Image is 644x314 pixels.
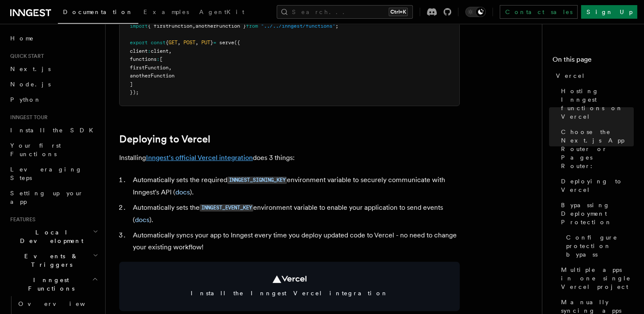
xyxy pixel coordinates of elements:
[7,186,100,209] a: Setting up your app
[146,154,253,162] a: Inngest's official Vercel integration
[130,48,148,54] span: client
[130,73,175,79] span: anotherFunction
[465,7,486,17] button: Toggle dark mode
[246,23,258,29] span: from
[561,87,634,121] span: Hosting Inngest functions on Vercel
[581,5,637,19] a: Sign Up
[7,228,93,245] span: Local Development
[195,23,246,29] span: anotherFunction }
[130,23,148,29] span: import
[195,40,198,46] span: ,
[561,128,634,170] span: Choose the Next.js App Router or Pages Router:
[10,166,82,181] span: Leveraging Steps
[10,127,98,134] span: Install the SDK
[552,68,634,83] a: Vercel
[7,92,100,107] a: Python
[63,9,133,15] span: Documentation
[10,81,51,88] span: Node.js
[7,114,48,121] span: Inngest tour
[389,8,408,16] kbd: Ctrl+K
[563,230,634,262] a: Configure protection bypass
[130,81,133,87] span: ]
[234,40,240,46] span: ({
[277,5,413,19] button: Search...Ctrl+K
[558,262,634,294] a: Multiple apps in one single Vercel project
[130,229,460,253] li: Automatically syncs your app to Inngest every time you deploy updated code to Vercel - no need to...
[157,56,160,62] span: :
[135,216,149,224] a: docs
[10,142,61,157] span: Your first Functions
[169,65,172,71] span: ,
[7,53,44,60] span: Quick start
[58,3,138,24] a: Documentation
[166,40,169,46] span: {
[227,176,287,184] a: INNGEST_SIGNING_KEY
[7,61,100,77] a: Next.js
[143,9,189,15] span: Examples
[561,177,634,194] span: Deploying to Vercel
[7,77,100,92] a: Node.js
[160,56,163,62] span: [
[10,34,34,43] span: Home
[130,65,169,71] span: firstFunction
[10,96,41,103] span: Python
[556,71,585,80] span: Vercel
[558,124,634,174] a: Choose the Next.js App Router or Pages Router:
[130,202,460,226] li: Automatically sets the environment variable to enable your application to send events ( ).
[148,23,192,29] span: { firstFunction
[119,262,460,311] a: Install the Inngest Vercel integration
[7,248,100,272] button: Events & Triggers
[261,23,335,29] span: "../../inngest/functions"
[558,197,634,230] a: Bypassing Deployment Protection
[119,133,210,145] a: Deploying to Vercel
[7,162,100,186] a: Leveraging Steps
[552,54,634,68] h4: On this page
[151,40,166,46] span: const
[227,177,287,184] code: INNGEST_SIGNING_KEY
[558,83,634,124] a: Hosting Inngest functions on Vercel
[7,225,100,248] button: Local Development
[169,40,177,46] span: GET
[194,3,249,23] a: AgentKit
[175,188,190,196] a: docs
[210,40,213,46] span: }
[7,272,100,296] button: Inngest Functions
[213,40,216,46] span: =
[119,152,460,164] p: Installing does 3 things:
[130,40,148,46] span: export
[10,190,83,205] span: Setting up your app
[7,123,100,138] a: Install the SDK
[561,201,634,226] span: Bypassing Deployment Protection
[148,48,151,54] span: :
[7,138,100,162] a: Your first Functions
[566,233,634,259] span: Configure protection bypass
[183,40,195,46] span: POST
[192,23,195,29] span: ,
[201,40,210,46] span: PUT
[129,289,449,297] span: Install the Inngest Vercel integration
[130,174,460,198] li: Automatically sets the required environment variable to securely communicate with Inngest's API ( ).
[169,48,172,54] span: ,
[15,296,100,311] a: Overview
[200,204,253,211] code: INNGEST_EVENT_KEY
[138,3,194,23] a: Examples
[558,174,634,197] a: Deploying to Vercel
[219,40,234,46] span: serve
[7,276,92,293] span: Inngest Functions
[130,89,139,95] span: });
[561,265,634,291] span: Multiple apps in one single Vercel project
[177,40,180,46] span: ,
[200,203,253,211] a: INNGEST_EVENT_KEY
[130,56,157,62] span: functions
[7,216,35,223] span: Features
[335,23,338,29] span: ;
[7,252,93,269] span: Events & Triggers
[500,5,578,19] a: Contact sales
[151,48,169,54] span: client
[199,9,244,15] span: AgentKit
[10,66,51,72] span: Next.js
[18,300,106,307] span: Overview
[7,31,100,46] a: Home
